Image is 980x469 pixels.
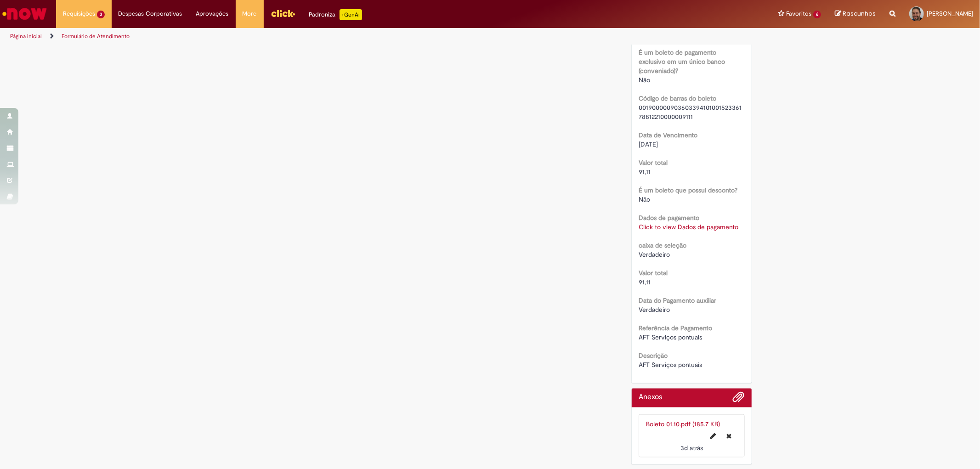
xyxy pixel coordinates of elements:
span: More [243,9,257,18]
a: Rascunhos [835,10,876,18]
b: Dados de pagamento [639,214,699,222]
button: Adicionar anexos [733,391,745,407]
span: Não [639,195,650,203]
a: Formulário de Atendimento [62,33,130,40]
b: Data de Vencimento [639,131,697,139]
b: Referência de Pagamento [639,324,712,332]
b: Valor total [639,269,668,277]
a: Página inicial [10,33,42,40]
h2: Anexos [639,393,662,401]
span: 3d atrás [680,444,703,452]
span: Rascunhos [843,9,876,18]
span: 3 [97,11,105,18]
img: click_logo_yellow_360x200.png [271,6,295,20]
span: Verdadeiro [639,250,670,259]
span: Favoritos [786,9,811,18]
span: AFT Serviços pontuais [639,361,702,369]
b: É um boleto de pagamento exclusivo em um único banco (conveniado)? [639,48,725,75]
img: ServiceNow [1,5,48,23]
span: Aprovações [196,9,229,18]
span: 6 [813,11,821,18]
span: AFT Serviços pontuais [639,333,702,341]
span: 91,11 [639,168,651,176]
a: Boleto 01.10.pdf (185.7 KB) [646,420,720,428]
button: Excluir Boleto 01.10.pdf [721,429,737,443]
time: 26/09/2025 11:24:56 [680,444,703,452]
b: Código de barras do boleto [639,94,716,102]
span: Requisições [63,9,95,18]
span: [DATE] [639,140,658,148]
div: Padroniza [309,9,362,20]
b: Valor total [639,158,668,167]
ul: Trilhas de página [7,28,646,45]
span: Não [639,76,650,84]
b: É um boleto que possui desconto? [639,186,737,194]
p: +GenAi [340,9,362,20]
span: Verdadeiro [639,305,670,314]
button: Editar nome de arquivo Boleto 01.10.pdf [705,429,722,443]
span: 91,11 [639,278,651,286]
b: caixa de seleção [639,241,686,249]
span: Despesas Corporativas [119,9,182,18]
b: Descrição [639,351,668,360]
b: Data do Pagamento auxiliar [639,296,716,305]
span: 00190000090360339410100152336178812210000009111 [639,103,742,121]
a: Click to view Dados de pagamento [639,223,738,231]
span: [PERSON_NAME] [927,10,973,17]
